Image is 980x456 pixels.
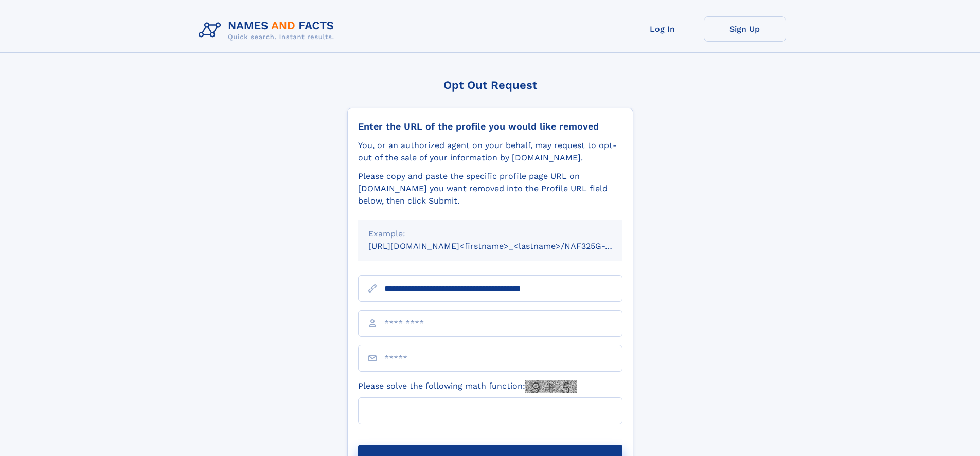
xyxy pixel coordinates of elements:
a: Log In [621,16,704,42]
div: Enter the URL of the profile you would like removed [358,121,622,132]
div: Opt Out Request [347,79,633,92]
a: Sign Up [704,16,786,42]
label: Please solve the following math function: [358,380,577,393]
div: Please copy and paste the specific profile page URL on [DOMAIN_NAME] you want removed into the Pr... [358,170,622,207]
small: [URL][DOMAIN_NAME]<firstname>_<lastname>/NAF325G-xxxxxxxx [368,241,642,251]
div: You, or an authorized agent on your behalf, may request to opt-out of the sale of your informatio... [358,139,622,164]
img: Logo Names and Facts [194,16,343,44]
div: Example: [368,228,612,240]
